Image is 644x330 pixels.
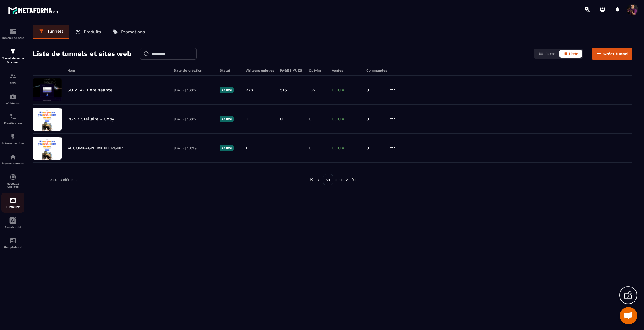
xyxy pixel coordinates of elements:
img: automations [9,133,16,140]
a: automationsautomationsEspace membre [1,149,24,169]
h6: Ventes [332,68,361,72]
img: prev [309,177,314,182]
img: automations [9,154,16,160]
img: image [33,108,62,131]
h6: Opt-ins [309,68,326,72]
p: 278 [246,87,253,93]
h6: Visiteurs uniques [246,68,274,72]
button: Liste [559,50,582,58]
p: CRM [1,81,24,85]
p: [DATE] 10:29 [174,146,214,150]
h6: Commandes [366,68,387,72]
a: schedulerschedulerPlanificateur [1,109,24,129]
img: prev [316,177,321,182]
h6: PAGES VUES [280,68,303,72]
p: ACCOMPAGNEMENT RGNR [67,145,123,151]
p: 0 [366,116,384,122]
p: 01 [323,174,333,185]
span: Créer tunnel [603,51,629,57]
img: email [9,197,16,204]
img: scheduler [9,113,16,120]
p: Tunnels [47,29,64,34]
p: [DATE] 16:02 [174,88,214,92]
h2: Liste de tunnels et sites web [33,48,131,60]
p: 0 [280,116,283,122]
p: Tableau de bord [1,36,24,39]
p: Tunnel de vente Site web [1,56,24,64]
span: Liste [569,51,578,56]
p: Automatisations [1,142,24,145]
p: [DATE] 16:02 [174,117,214,121]
img: formation [9,73,16,80]
p: RGNR Stellaire - Copy [67,116,114,122]
button: Carte [535,50,559,58]
p: 0 [366,87,384,93]
p: SUIVI VP 1 ere seance [67,87,113,93]
p: 1 [246,145,247,151]
p: 0 [309,145,311,151]
p: Active [220,116,234,122]
img: social-network [9,174,16,181]
h6: Date de création [174,68,214,72]
p: Promotions [121,29,145,34]
p: Active [220,87,234,93]
a: automationsautomationsAutomatisations [1,129,24,149]
a: formationformationTunnel de vente Site web [1,44,24,69]
p: Comptabilité [1,245,24,249]
span: Carte [545,51,555,56]
h6: Statut [220,68,240,72]
p: Réseaux Sociaux [1,182,24,188]
a: Tunnels [33,25,69,39]
p: 0,00 € [332,145,361,151]
a: Promotions [107,25,151,39]
img: automations [9,93,16,100]
img: image [33,78,62,101]
p: Webinaire [1,101,24,105]
img: logo [8,5,60,16]
p: Produits [84,29,101,34]
img: formation [9,48,16,55]
a: emailemailE-mailing [1,193,24,213]
p: Assistant IA [1,225,24,229]
p: 516 [280,87,287,93]
p: 162 [309,87,316,93]
p: 0 [366,145,384,151]
p: Planificateur [1,122,24,125]
p: 0 [246,116,248,122]
img: image [33,137,62,160]
img: formation [9,28,16,35]
h6: Nom [67,68,168,72]
a: formationformationCRM [1,69,24,89]
p: E-mailing [1,205,24,208]
div: Ouvrir le chat [620,307,637,324]
a: accountantaccountantComptabilité [1,233,24,253]
img: accountant [9,237,16,244]
a: social-networksocial-networkRéseaux Sociaux [1,169,24,193]
a: Assistant IA [1,213,24,233]
p: de 1 [335,177,342,182]
p: 1-3 sur 3 éléments [47,178,78,182]
a: Produits [69,25,107,39]
p: Espace membre [1,162,24,165]
img: next [351,177,356,182]
button: Créer tunnel [592,48,632,60]
img: next [344,177,349,182]
p: 0 [309,116,311,122]
p: 0,00 € [332,87,361,93]
a: formationformationTableau de bord [1,24,24,44]
p: 0,00 € [332,116,361,122]
p: 1 [280,145,282,151]
p: Active [220,145,234,151]
a: automationsautomationsWebinaire [1,89,24,109]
